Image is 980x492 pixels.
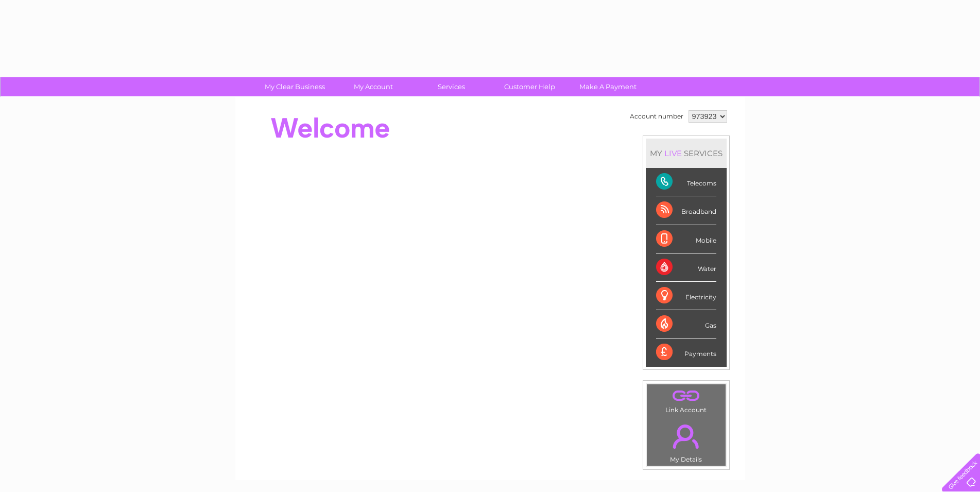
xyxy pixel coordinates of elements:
div: MY SERVICES [646,139,727,168]
a: Customer Help [487,77,572,96]
a: . [649,387,723,405]
a: . [649,418,723,454]
div: Payments [656,338,716,366]
a: My Account [331,77,416,96]
div: Water [656,253,716,282]
div: Mobile [656,225,716,253]
td: Link Account [646,384,726,416]
td: My Details [646,416,726,466]
div: Electricity [656,282,716,310]
div: Telecoms [656,168,716,196]
a: Make A Payment [565,77,650,96]
div: Gas [656,310,716,338]
td: Account number [627,108,686,125]
a: Services [409,77,494,96]
div: LIVE [662,148,684,158]
a: My Clear Business [252,77,337,96]
div: Broadband [656,196,716,225]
